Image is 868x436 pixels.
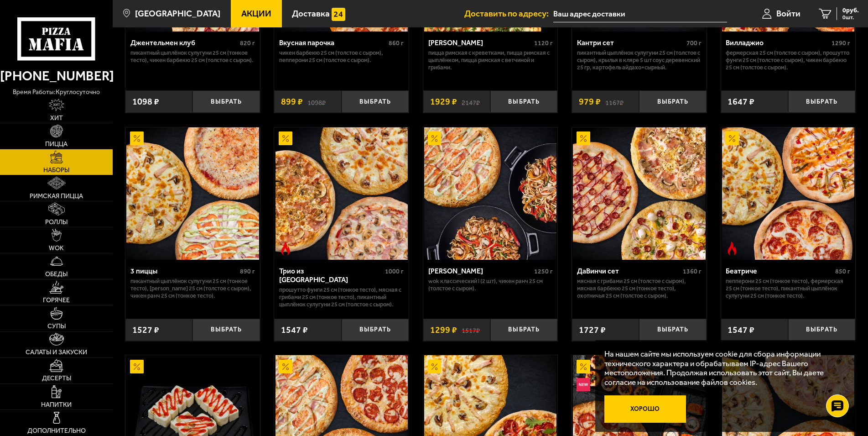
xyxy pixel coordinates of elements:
[490,90,557,113] button: Выбрать
[307,97,326,106] s: 1098 ₽
[428,278,553,292] p: Wok классический L (2 шт), Чикен Ранч 25 см (толстое с сыром).
[130,278,255,299] p: Пикантный цыплёнок сулугуни 25 см (тонкое тесто), [PERSON_NAME] 25 см (толстое с сыром), Чикен Ра...
[279,131,292,145] img: Акционный
[577,360,590,373] img: Акционный
[788,90,855,113] button: Выбрать
[577,278,702,299] p: Мясная с грибами 25 см (толстое с сыром), Мясная Барбекю 25 см (тонкое тесто), Охотничья 25 см (т...
[192,90,260,113] button: Выбрать
[30,193,83,200] span: Римская пицца
[279,286,404,308] p: Прошутто Фунги 25 см (тонкое тесто), Мясная с грибами 25 см (тонкое тесто), Пикантный цыплёнок су...
[726,38,829,47] div: Вилладжио
[279,49,404,64] p: Чикен Барбекю 25 см (толстое с сыром), Пепперони 25 см (толстое с сыром).
[130,267,238,275] div: 3 пиццы
[572,127,707,260] a: АкционныйДаВинчи сет
[41,402,72,408] span: Напитки
[639,319,706,341] button: Выбрать
[49,245,64,252] span: WOK
[726,278,850,299] p: Пепперони 25 см (тонкое тесто), Фермерская 25 см (тонкое тесто), Пикантный цыплёнок сулугуни 25 с...
[832,39,850,47] span: 1290 г
[430,326,457,335] span: 1299 ₽
[842,7,859,14] span: 0 руб.
[279,242,292,255] img: Острое блюдо
[43,167,69,173] span: Наборы
[577,267,681,275] div: ДаВинчи сет
[192,319,260,341] button: Выбрать
[534,268,553,275] span: 1250 г
[130,38,238,47] div: Джентельмен клуб
[776,9,800,18] span: Войти
[686,39,702,47] span: 700 г
[428,49,553,71] p: Пицца Римская с креветками, Пицца Римская с цыплёнком, Пицца Римская с ветчиной и грибами.
[462,326,480,335] s: 1517 ₽
[579,97,601,106] span: 979 ₽
[726,49,850,71] p: Фермерская 25 см (толстое с сыром), Прошутто Фунги 25 см (толстое с сыром), Чикен Барбекю 25 см (...
[553,5,727,22] input: Ваш адрес доставки
[428,360,442,373] img: Акционный
[126,127,259,260] img: 3 пиццы
[842,15,859,20] span: 0 шт.
[130,360,144,373] img: Акционный
[579,326,606,335] span: 1727 ₽
[385,268,404,275] span: 1000 г
[728,326,754,335] span: 1547 ₽
[281,326,308,335] span: 1547 ₽
[241,9,271,18] span: Акции
[721,127,856,260] a: АкционныйОстрое блюдоБеатриче
[577,131,590,145] img: Акционный
[132,97,159,106] span: 1098 ₽
[577,38,684,47] div: Кантри сет
[50,115,63,121] span: Хит
[423,127,558,260] a: АкционныйВилла Капри
[240,268,255,275] span: 890 г
[788,319,855,341] button: Выбрать
[342,90,409,113] button: Выбрать
[42,375,71,382] span: Десерты
[125,127,260,260] a: Акционный3 пиццы
[240,39,255,47] span: 820 г
[428,131,442,145] img: Акционный
[605,97,624,106] s: 1167 ₽
[130,49,255,64] p: Пикантный цыплёнок сулугуни 25 см (тонкое тесто), Чикен Барбекю 25 см (толстое с сыром).
[275,127,408,260] img: Трио из Рио
[577,49,702,71] p: Пикантный цыплёнок сулугуни 25 см (толстое с сыром), крылья в кляре 5 шт соус деревенский 25 гр, ...
[26,349,87,356] span: Салаты и закуски
[722,127,854,260] img: Беатриче
[683,268,702,275] span: 1360 г
[130,131,144,145] img: Акционный
[292,9,330,18] span: Доставка
[389,39,404,47] span: 860 г
[462,97,480,106] s: 2147 ₽
[490,319,557,341] button: Выбрать
[604,395,686,422] button: Хорошо
[464,9,553,18] span: Доставить по адресу:
[726,267,833,275] div: Беатриче
[577,378,590,392] img: Новинка
[725,242,739,255] img: Острое блюдо
[281,97,303,106] span: 899 ₽
[428,38,532,47] div: [PERSON_NAME]
[430,97,457,106] span: 1929 ₽
[604,349,841,387] p: На нашем сайте мы используем cookie для сбора информации технического характера и обрабатываем IP...
[45,271,68,278] span: Обеды
[132,326,159,335] span: 1527 ₽
[728,97,754,106] span: 1647 ₽
[332,8,345,21] img: 15daf4d41897b9f0e9f617042186c801.svg
[573,127,705,260] img: ДаВинчи сет
[424,127,556,260] img: Вилла Капри
[27,428,86,434] span: Дополнительно
[45,219,68,226] span: Роллы
[45,141,68,147] span: Пицца
[279,360,292,373] img: Акционный
[135,9,220,18] span: [GEOGRAPHIC_DATA]
[725,131,739,145] img: Акционный
[342,319,409,341] button: Выбрать
[639,90,706,113] button: Выбрать
[279,38,386,47] div: Вкусная парочка
[428,267,532,275] div: [PERSON_NAME]
[835,268,850,275] span: 850 г
[279,267,383,284] div: Трио из [GEOGRAPHIC_DATA]
[534,39,553,47] span: 1120 г
[47,323,66,330] span: Супы
[43,297,70,304] span: Горячее
[274,127,409,260] a: АкционныйОстрое блюдоТрио из Рио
